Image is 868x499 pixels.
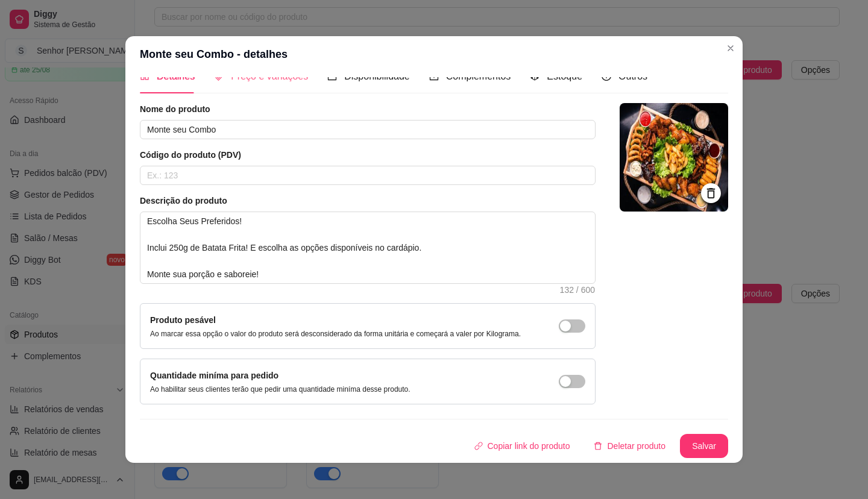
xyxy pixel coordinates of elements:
span: delete [594,442,602,450]
header: Monte seu Combo - detalhes [125,36,743,72]
img: logo da loja [620,103,728,212]
input: Ex.: Hamburguer de costela [140,120,596,139]
textarea: Escolha Seus Preferidos! Inclui 250g de Batata Frita! E escolha as opções disponíveis no cardápio... [140,212,595,283]
p: Ao habilitar seus clientes terão que pedir uma quantidade miníma desse produto. [150,384,410,394]
p: Ao marcar essa opção o valor do produto será desconsiderado da forma unitária e começará a valer ... [150,329,521,339]
article: Código do produto (PDV) [140,149,596,161]
article: Descrição do produto [140,195,596,207]
label: Quantidade miníma para pedido [150,371,278,380]
button: Close [721,39,740,58]
button: Salvar [680,434,728,458]
article: Nome do produto [140,103,596,115]
button: deleteDeletar produto [584,434,675,458]
label: Produto pesável [150,315,216,325]
button: Copiar link do produto [465,434,580,458]
input: Ex.: 123 [140,166,596,185]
